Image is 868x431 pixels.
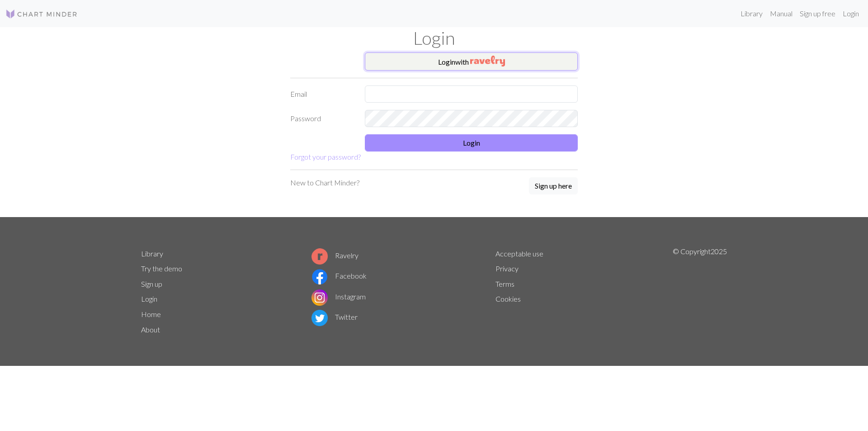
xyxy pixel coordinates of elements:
img: Facebook logo [311,269,328,285]
a: Privacy [495,264,519,273]
label: Email [285,85,359,103]
a: Manual [766,5,796,23]
a: About [141,325,160,334]
a: Instagram [311,292,366,301]
h1: Login [136,27,732,49]
a: Library [141,249,163,258]
a: Home [141,310,161,318]
label: Password [285,110,359,127]
a: Forgot your password? [290,152,361,161]
button: Loginwith [365,52,578,71]
a: Login [839,5,863,23]
a: Sign up here [529,177,578,195]
img: Twitter logo [311,310,328,326]
button: Login [365,134,578,152]
img: Instagram logo [311,289,328,306]
p: © Copyright 2025 [673,246,727,337]
a: Login [141,294,157,303]
a: Terms [495,279,514,288]
a: Acceptable use [495,249,543,258]
img: Logo [5,9,78,19]
a: Sign up [141,279,162,288]
a: Facebook [311,271,367,280]
a: Ravelry [311,251,359,260]
img: Ravelry [470,56,505,66]
a: Twitter [311,313,358,321]
button: Sign up here [529,177,578,194]
p: New to Chart Minder? [290,177,359,188]
a: Library [737,5,766,23]
a: Sign up free [796,5,839,23]
a: Cookies [495,294,521,303]
a: Try the demo [141,264,182,273]
img: Ravelry logo [311,248,328,265]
